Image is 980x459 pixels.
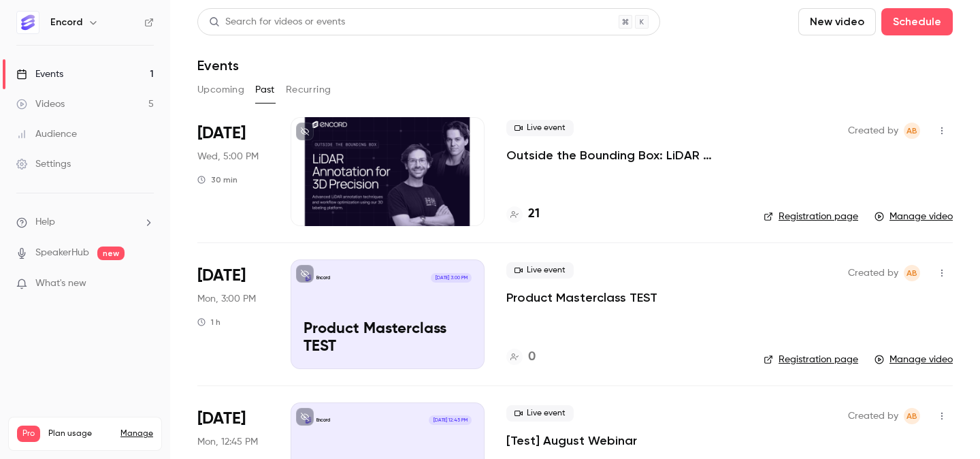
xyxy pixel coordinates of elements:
span: [DATE] [197,265,246,287]
span: new [97,247,125,260]
button: Recurring [286,79,331,101]
a: Manage video [875,353,953,366]
a: Manage [120,428,153,439]
a: 0 [506,348,536,366]
a: SpeakerHub [35,246,89,260]
span: Help [35,215,55,229]
div: 1 h [197,317,220,328]
a: Registration page [764,353,858,366]
div: 30 min [197,174,238,185]
span: What's new [35,276,86,291]
span: [DATE] 12:45 PM [429,415,471,425]
span: Annabel Benjamin [904,123,920,139]
span: [DATE] 3:00 PM [431,273,471,283]
span: [DATE] [197,123,246,144]
p: Product Masterclass TEST [304,321,472,356]
img: Encord [17,12,39,33]
span: [DATE] [197,408,246,430]
div: Videos [16,97,65,111]
button: Upcoming [197,79,244,101]
span: Mon, 12:45 PM [197,435,258,449]
span: Pro [17,426,40,442]
a: Product Masterclass TESTEncord[DATE] 3:00 PMProduct Masterclass TEST [291,259,485,368]
iframe: Noticeable Trigger [137,278,154,290]
a: Manage video [875,210,953,223]
span: Mon, 3:00 PM [197,292,256,306]
span: AB [906,265,917,281]
div: Search for videos or events [209,15,345,29]
h4: 0 [528,348,536,366]
div: Aug 18 Mon, 3:00 PM (Europe/London) [197,259,269,368]
div: Settings [16,157,71,171]
a: Outside the Bounding Box: LiDAR Annotation for 3D Precision [506,147,742,163]
a: 21 [506,205,540,223]
span: Live event [506,120,574,136]
span: Annabel Benjamin [904,265,920,281]
div: Aug 20 Wed, 5:00 PM (Europe/London) [197,117,269,226]
span: Created by [848,408,898,424]
button: Past [255,79,275,101]
span: Created by [848,123,898,139]
span: AB [906,123,917,139]
span: Created by [848,265,898,281]
h1: Events [197,57,239,74]
span: Annabel Benjamin [904,408,920,424]
span: Live event [506,405,574,422]
a: Product Masterclass TEST [506,289,657,306]
span: Live event [506,262,574,279]
p: Encord [316,274,330,281]
p: Encord [316,417,330,424]
h4: 21 [528,205,540,223]
div: Events [16,67,63,81]
h6: Encord [50,16,82,29]
button: New video [798,8,876,35]
a: [Test] August Webinar [506,432,637,449]
div: Audience [16,127,77,141]
button: Schedule [881,8,953,35]
span: Plan usage [48,428,112,439]
li: help-dropdown-opener [16,215,154,229]
span: AB [906,408,917,424]
span: Wed, 5:00 PM [197,150,259,163]
a: Registration page [764,210,858,223]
